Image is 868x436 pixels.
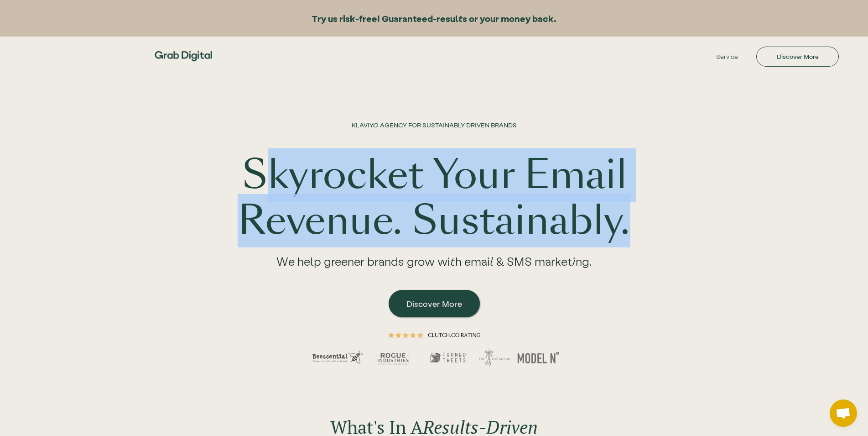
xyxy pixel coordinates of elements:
[702,43,752,70] a: Service
[389,290,480,317] a: Discover More
[297,317,571,386] img: hero image demonstrating a 5 star rating across multiple clients
[352,121,517,148] h1: KLAVIYO AGENCY FOR SUSTAINABLY DRIVEN BRANDS
[312,13,556,24] strong: Try us risk-free! Guaranteed-results or your money back.
[230,152,639,244] h1: Skyrocket Your Email Revenue. Sustainably.
[258,244,610,285] div: We help greener brands grow with email & SMS marketing.
[830,399,857,427] div: Open chat
[151,43,215,69] img: Grab Digital Logo
[756,47,839,67] a: Discover More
